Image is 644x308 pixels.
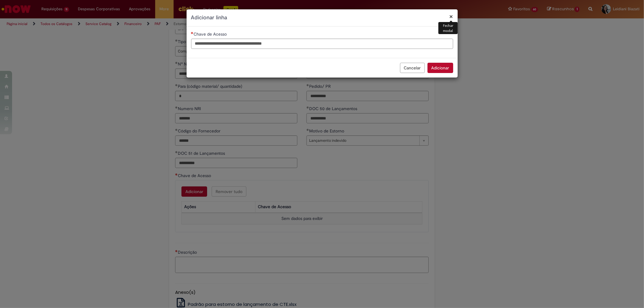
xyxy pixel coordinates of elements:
[400,63,425,73] button: Cancelar
[191,39,453,49] input: Chave de Acesso
[450,13,453,20] button: Fechar modal
[191,32,194,34] span: Necessários
[194,31,228,37] span: Chave de Acesso
[438,22,457,34] div: Fechar modal
[428,63,453,73] button: Adicionar
[191,14,453,22] h2: Adicionar linha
